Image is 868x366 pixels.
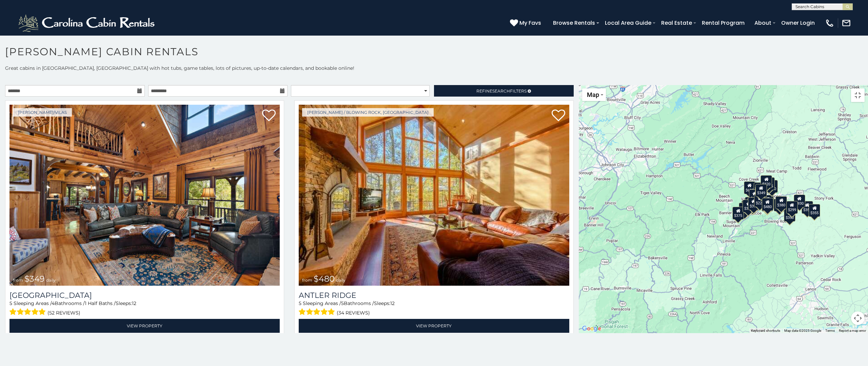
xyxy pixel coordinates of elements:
[13,278,23,283] span: from
[299,105,569,286] a: Antler Ridge from $480 daily
[802,201,813,214] div: $355
[748,197,759,210] div: $395
[299,319,569,333] a: View Property
[341,300,344,306] span: 5
[744,181,755,194] div: $635
[839,329,866,332] a: Report a map error
[749,189,761,202] div: $410
[754,182,765,195] div: $565
[314,274,335,284] span: $480
[786,201,798,214] div: $299
[9,105,280,286] img: Diamond Creek Lodge
[24,274,45,284] span: $349
[825,329,835,332] a: Terms (opens in new tab)
[778,17,818,29] a: Owner Login
[9,105,280,286] a: Diamond Creek Lodge from $349 daily
[775,196,787,209] div: $380
[842,18,851,28] img: mail-regular-white.png
[751,328,780,333] button: Keyboard shortcuts
[754,194,766,207] div: $225
[774,199,786,211] div: $695
[17,13,158,33] img: White-1-2.png
[476,88,527,94] span: Refine Filters
[580,324,603,333] a: Open this area in Google Maps (opens a new window)
[761,175,772,188] div: $320
[9,319,280,333] a: View Property
[46,278,56,283] span: daily
[580,324,603,333] img: Google
[132,300,136,306] span: 12
[550,17,598,29] a: Browse Rentals
[519,19,541,27] span: My Favs
[784,329,821,332] span: Map data ©2025 Google
[299,105,569,286] img: Antler Ridge
[743,200,754,212] div: $325
[299,291,569,300] a: Antler Ridge
[733,207,744,220] div: $375
[851,311,865,325] button: Map camera controls
[762,198,773,211] div: $480
[825,18,834,28] img: phone-regular-white.png
[262,109,276,123] a: Add to favorites
[302,108,434,117] a: [PERSON_NAME] / Blowing Rock, [GEOGRAPHIC_DATA]
[739,203,751,216] div: $330
[658,17,695,29] a: Real Estate
[698,17,748,29] a: Rental Program
[337,308,370,317] span: (34 reviews)
[751,17,775,29] a: About
[784,209,795,222] div: $350
[434,85,574,97] a: RefineSearchFilters
[582,88,606,101] button: Change map style
[510,19,543,27] a: My Favs
[9,300,280,317] div: Sleeping Areas / Bathrooms / Sleeps:
[747,198,759,211] div: $485
[299,300,569,317] div: Sleeping Areas / Bathrooms / Sleeps:
[794,195,805,207] div: $930
[9,300,12,306] span: 5
[762,195,774,208] div: $395
[52,300,55,306] span: 4
[9,291,280,300] h3: Diamond Creek Lodge
[809,204,821,217] div: $355
[552,109,565,123] a: Add to favorites
[85,300,116,306] span: 1 Half Baths /
[601,17,655,29] a: Local Area Guide
[13,108,72,117] a: [PERSON_NAME]/Vilas
[9,291,280,300] a: [GEOGRAPHIC_DATA]
[47,308,80,317] span: (52 reviews)
[745,197,756,210] div: $400
[390,300,395,306] span: 12
[587,91,599,98] span: Map
[492,88,510,94] span: Search
[299,300,301,306] span: 5
[336,278,346,283] span: daily
[851,88,865,102] button: Toggle fullscreen view
[755,184,767,197] div: $349
[302,278,312,283] span: from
